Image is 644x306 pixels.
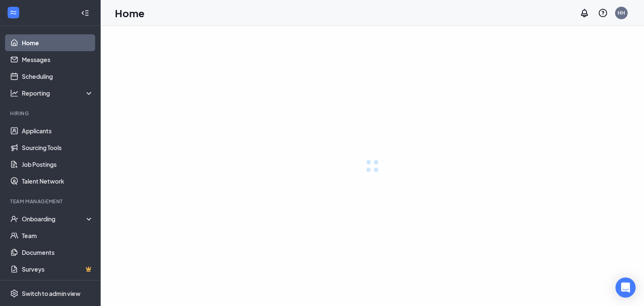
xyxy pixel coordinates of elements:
div: Hiring [10,110,92,117]
a: Home [22,34,93,51]
a: Team [22,227,93,244]
h1: Home [115,6,145,20]
div: Open Intercom Messenger [615,277,636,298]
a: Scheduling [22,68,93,85]
div: Reporting [22,89,94,97]
svg: QuestionInfo [598,8,608,18]
div: Switch to admin view [22,289,80,298]
svg: Analysis [10,89,18,97]
a: Messages [22,51,93,68]
svg: UserCheck [10,215,18,223]
div: HH [618,9,625,16]
a: Sourcing Tools [22,139,93,156]
div: Team Management [10,198,92,205]
div: Onboarding [22,215,94,223]
a: SurveysCrown [22,261,93,277]
a: Documents [22,244,93,261]
svg: WorkstreamLogo [9,8,18,17]
a: Applicants [22,122,93,139]
svg: Settings [10,289,18,298]
a: Talent Network [22,173,93,189]
a: Job Postings [22,156,93,173]
svg: Collapse [81,9,89,17]
svg: Notifications [579,8,589,18]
